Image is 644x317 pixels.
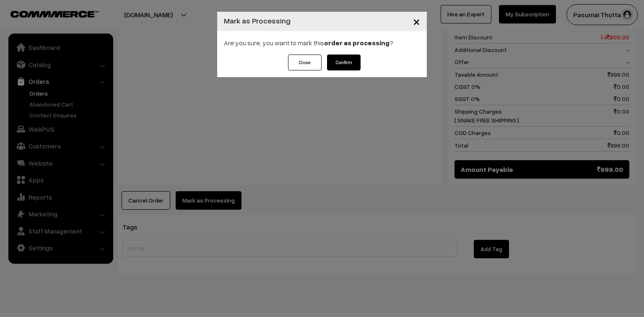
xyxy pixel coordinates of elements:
[413,13,420,29] span: ×
[217,31,427,55] div: Are you sure, you want to mark this ?
[224,15,291,26] h4: Mark as Processing
[288,55,322,70] button: Close
[406,8,427,34] button: Close
[324,39,390,47] strong: order as processing
[327,55,361,70] button: Confirm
